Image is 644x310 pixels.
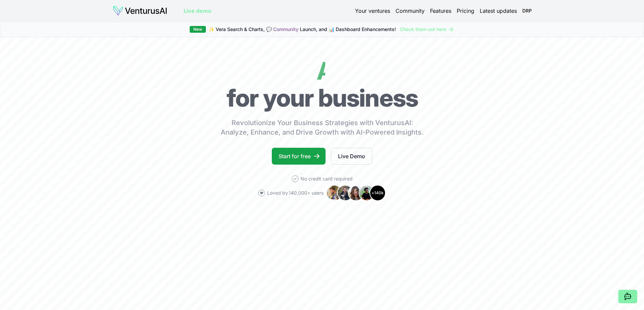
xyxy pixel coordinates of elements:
[337,185,353,201] img: Avatar 2
[396,7,425,15] a: Community
[326,185,342,201] img: Avatar 1
[331,148,372,165] a: Live Demo
[273,26,299,32] a: Community
[522,5,532,16] span: DRP
[457,7,474,15] a: Pricing
[522,6,532,16] button: DRP
[355,7,390,15] a: Your ventures
[430,7,451,15] a: Features
[480,7,517,15] a: Latest updates
[209,26,396,33] span: ✨ Vera Search & Charts, 💬 Launch, and 📊 Dashboard Enhancements!
[359,185,375,201] img: Avatar 4
[348,185,364,201] img: Avatar 3
[272,148,326,165] a: Start for free
[400,26,454,33] a: Check them out here
[184,7,211,15] a: Live demo
[113,5,167,16] img: logo
[190,26,206,33] div: New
